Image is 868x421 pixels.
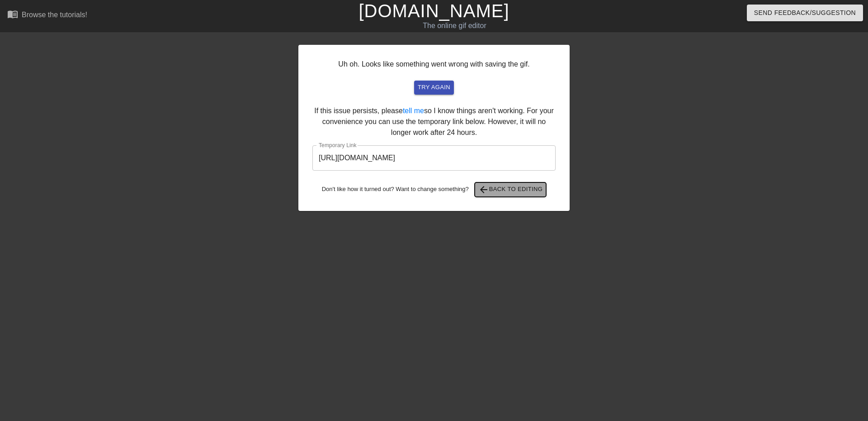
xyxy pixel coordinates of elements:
a: Browse the tutorials! [7,9,87,23]
div: Don't like how it turned out? Want to change something? [312,182,556,197]
span: Send Feedback/Suggestion [754,7,856,19]
span: menu_book [7,9,18,19]
div: Browse the tutorials! [22,11,87,19]
input: bare [312,145,556,171]
a: [DOMAIN_NAME] [359,1,509,21]
div: Uh oh. Looks like something went wrong with saving the gif. If this issue persists, please so I k... [298,45,570,211]
span: try again [418,82,450,93]
span: arrow_back [478,184,489,195]
span: Back to Editing [478,184,543,195]
a: tell me [403,107,424,115]
button: try again [414,81,454,95]
button: Send Feedback/Suggestion [747,5,863,21]
button: Back to Editing [475,182,547,197]
div: The online gif editor [294,20,615,31]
